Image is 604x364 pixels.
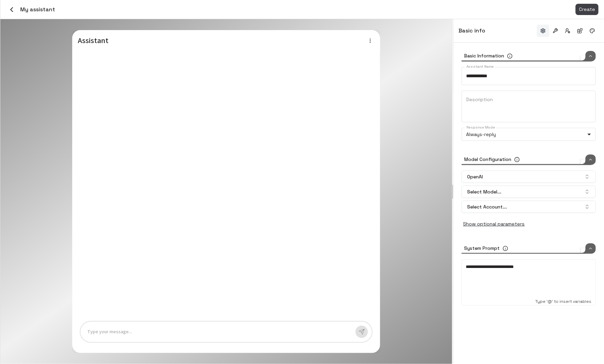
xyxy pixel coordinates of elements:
h6: Basic Information [464,52,504,60]
button: OpenAI [462,171,596,183]
h6: Model Configuration [464,156,512,163]
label: Assistant Name [466,64,494,69]
span: Type '@' to insert variables [535,298,591,305]
h6: Basic info [459,26,486,35]
button: Basic info [537,25,549,37]
h6: System Prompt [464,245,500,252]
button: Tools [549,25,562,37]
button: Branding [586,25,599,37]
button: Show optional parameters [462,218,527,230]
button: Select Account... [462,201,596,213]
label: Response Mode [466,125,495,130]
p: Always-reply [466,131,585,138]
button: Select Model... [462,186,596,198]
h5: Assistant [78,36,300,45]
button: Access [562,25,574,37]
button: Integrations [574,25,586,37]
